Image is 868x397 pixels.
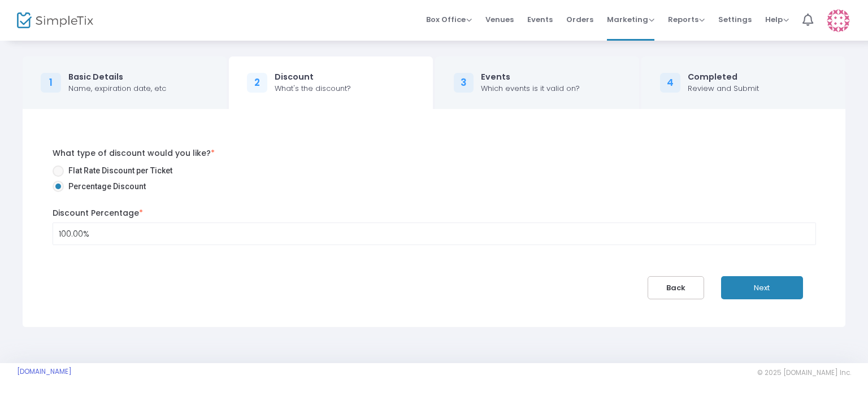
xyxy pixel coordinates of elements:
div: 3 [454,73,474,93]
span: Marketing [607,14,654,25]
div: Completed [688,71,759,83]
div: Which events is it valid on? [481,83,580,94]
button: Next [721,276,803,299]
div: Events [481,71,580,83]
div: Name, expiration date, etc [68,83,166,94]
button: Back [648,276,704,299]
span: Box Office [426,14,472,25]
span: Venues [485,5,514,34]
div: 1 [41,73,61,93]
label: Discount Percentage [53,207,143,219]
div: 2 [247,73,267,93]
div: Basic Details [68,71,166,83]
div: What's the discount? [275,83,351,94]
span: Events [527,5,553,34]
span: Flat Rate Discount per Ticket [64,165,172,177]
span: Help [765,14,789,25]
span: © 2025 [DOMAIN_NAME] Inc. [757,368,851,377]
label: What type of discount would you like? [53,147,215,159]
span: Reports [668,14,705,25]
div: Review and Submit [688,83,759,94]
span: Percentage Discount [64,181,146,193]
span: Orders [566,5,593,34]
span: Settings [718,5,752,34]
div: Discount [275,71,351,83]
a: [DOMAIN_NAME] [17,367,72,376]
div: 4 [660,73,680,93]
